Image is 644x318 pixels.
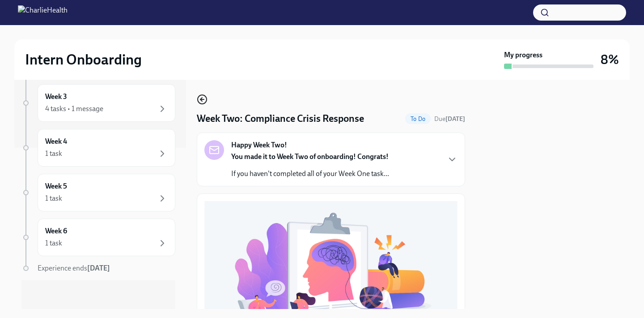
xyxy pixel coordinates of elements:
span: Due [434,115,465,123]
h3: 8% [601,52,619,68]
h4: Week Two: Compliance Crisis Response [197,112,364,125]
h6: Week 4 [45,137,67,146]
span: Experience ends [38,264,110,272]
h2: Intern Onboarding [25,51,142,69]
a: Week 51 task [21,174,175,211]
span: To Do [405,116,431,122]
div: 1 task [45,238,62,248]
strong: [DATE] [87,264,110,272]
h6: Week 6 [45,226,67,236]
a: Week 61 task [21,219,175,256]
strong: Happy Week Two! [231,140,287,150]
p: If you haven't completed all of your Week One task... [231,169,389,179]
div: 1 task [45,149,62,159]
strong: You made it to Week Two of onboarding! Congrats! [231,152,389,161]
img: CharlieHealth [18,5,68,20]
a: Week 34 tasks • 1 message [21,84,175,122]
div: 4 tasks • 1 message [45,104,103,114]
strong: My progress [504,50,542,60]
div: 1 task [45,193,62,203]
a: Week 41 task [21,129,175,167]
strong: [DATE] [445,115,465,123]
h6: Week 5 [45,181,67,191]
h6: Week 3 [45,92,67,102]
span: September 16th, 2025 15:00 [434,115,465,123]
